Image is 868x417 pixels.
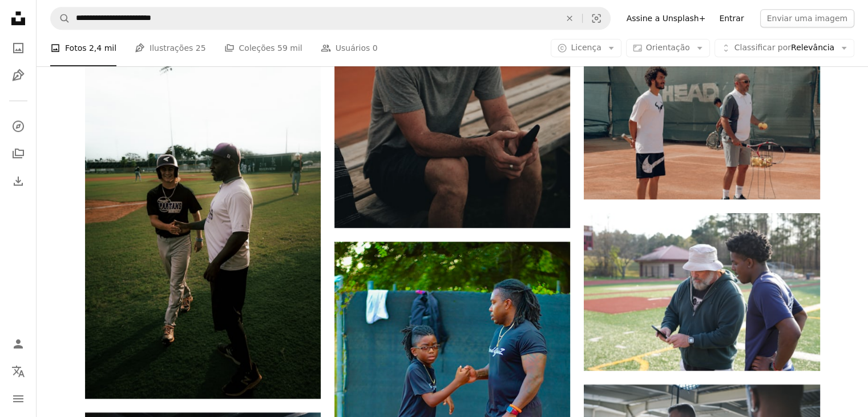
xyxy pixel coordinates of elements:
[277,42,302,54] span: 59 mil
[196,42,206,54] span: 25
[85,216,321,227] a: um casal de homens em cima de um campo de beisebol
[714,39,854,57] button: Classificar porRelevância
[7,332,30,355] a: Entrar / Cadastrar-se
[712,9,750,27] a: Entrar
[135,30,205,66] a: Ilustrações 25
[7,170,30,193] a: Histórico de downloads
[571,43,601,52] span: Licença
[7,64,30,87] a: Ilustrações
[646,43,690,52] span: Orientação
[224,30,302,66] a: Coleções 59 mil
[620,9,713,27] a: Assine a Unsplash+
[584,106,819,116] a: um casal de homens jogando tênis
[584,213,819,371] img: um homem de pé ao lado de outro homem em um campo
[7,7,30,32] a: Início — Unsplash
[7,37,30,59] a: Fotos
[734,43,791,52] span: Classificar por
[51,7,70,29] button: Pesquise na Unsplash
[734,42,834,54] span: Relevância
[373,42,378,54] span: 0
[584,287,819,297] a: um homem de pé ao lado de outro homem em um campo
[626,39,710,57] button: Orientação
[7,142,30,165] a: Coleções
[551,39,621,57] button: Licença
[557,7,582,29] button: Limpar
[321,30,378,66] a: Usuários 0
[7,360,30,383] button: Idioma
[584,22,819,199] img: um casal de homens jogando tênis
[50,7,611,30] form: Pesquise conteúdo visual em todo o site
[760,9,854,27] button: Enviar uma imagem
[7,115,30,138] a: Explorar
[583,7,610,29] button: Pesquisa visual
[85,45,321,399] img: um casal de homens em cima de um campo de beisebol
[7,387,30,410] button: Menu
